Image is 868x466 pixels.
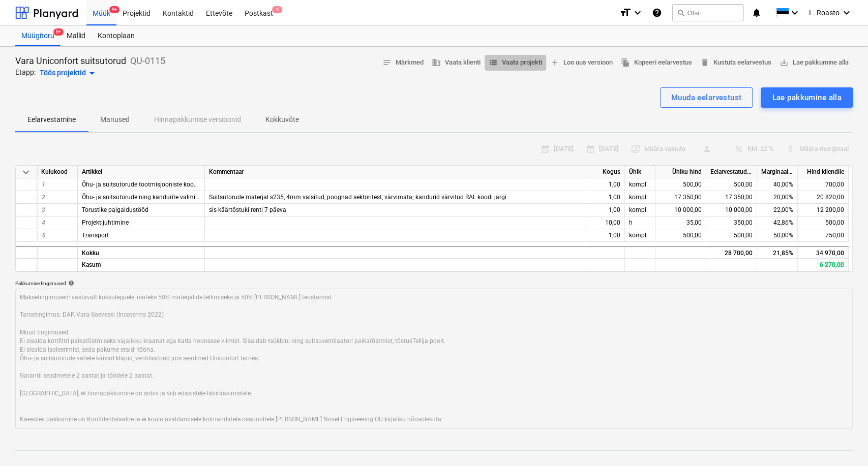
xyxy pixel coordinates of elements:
div: Kommentaar [205,166,584,178]
span: 2 [41,194,45,201]
span: Loo uus versioon [550,57,613,69]
div: 500,00 [655,229,706,242]
i: Abikeskus [652,7,662,19]
button: Kustuta eelarvestus [696,55,775,71]
span: delete [700,58,709,67]
span: Märkmed [382,57,424,69]
div: Artikkel [78,166,205,178]
span: search [677,9,685,17]
button: Kopeeri eelarvestus [617,55,696,71]
span: Kustuta eelarvestus [700,57,771,69]
span: Kopeeri eelarvestus [621,57,692,69]
span: 1 [41,181,45,188]
div: Kogus [584,166,625,178]
div: 34 970,00 [798,246,849,259]
span: 4 [41,219,45,226]
div: 500,00 [655,178,706,191]
div: kompl [625,191,655,204]
p: QU-0115 [130,55,165,67]
div: 10,00 [584,216,625,229]
span: business [432,58,441,67]
div: 50,00% [757,229,798,242]
div: Eelarvestatud maksumus [706,166,757,178]
div: 500,00 [798,216,849,229]
i: format_size [619,7,632,19]
a: Mallid [61,26,92,46]
p: Eelarvestamine [27,114,76,125]
span: Lae pakkumine alla [780,57,849,69]
div: kompl [625,204,655,216]
span: Projektijuhtimine [82,219,129,226]
span: notes [382,58,392,67]
div: 700,00 [798,178,849,191]
button: Lae pakkumine alla [775,55,853,71]
span: Õhu- ja suitsutorude ning kandurite valmistamine [82,194,218,201]
div: 40,00% [757,178,798,191]
div: 750,00 [798,229,849,242]
button: Loo uus versioon [546,55,617,71]
div: 17 350,00 [655,191,706,204]
div: 42,86% [757,216,798,229]
a: Kontoplaan [92,26,141,46]
div: Müügitoru [15,26,61,46]
div: 1,00 [584,178,625,191]
div: kompl [625,229,655,242]
i: keyboard_arrow_down [841,7,853,19]
span: 3 [41,206,45,213]
div: 35,00 [655,216,706,229]
span: Vaata klienti [432,57,481,69]
span: view_list [489,58,498,67]
button: Otsi [672,4,743,21]
div: h [625,216,655,229]
div: Muuda eelarvestust [671,91,742,104]
div: 350,00 [706,216,757,229]
span: add [550,58,559,67]
div: 22,00% [757,204,798,216]
button: Muuda eelarvestust [660,87,753,108]
div: 21,85% [757,246,798,259]
span: Ahenda kõik kategooriad [20,166,32,178]
div: 1,00 [584,191,625,204]
div: Marginaal, % [757,166,798,178]
div: 500,00 [706,229,757,242]
span: arrow_drop_down [86,67,98,79]
div: Kasum [78,259,205,271]
span: Suitsutorude materjal s235, 4mm valsitud, poognad sektoritest, värvimata; kandurid värvitud RAL k... [209,194,506,201]
div: 17 350,00 [706,191,757,204]
div: kompl [625,178,655,191]
div: 10 000,00 [655,204,706,216]
span: 9+ [53,28,64,36]
div: Töös projektid [40,67,98,79]
span: sis käärtõstuki renti 7 päeva [209,206,286,213]
span: file_copy [621,58,630,67]
span: Torustike paigaldustööd [82,206,148,213]
textarea: Maksetingimused: vastavalt kokkuleppele, näiteks 50% materjalide tellimiseks ja 50% [PERSON_NAME]... [15,289,853,429]
span: 5 [41,232,45,239]
i: keyboard_arrow_down [789,7,801,19]
div: 20,00% [757,191,798,204]
span: L. Roasto [809,9,840,17]
button: Lae pakkumine alla [761,87,853,108]
div: 1,00 [584,204,625,216]
div: 28 700,00 [706,246,757,259]
div: Ühik [625,166,655,178]
button: Vaata klienti [428,55,485,71]
button: Märkmed [378,55,428,71]
div: 20 820,00 [798,191,849,204]
div: Kulukood [37,166,78,178]
div: 1,00 [584,229,625,242]
div: 500,00 [706,178,757,191]
span: 9+ [109,6,119,13]
a: Müügitoru9+ [15,26,61,46]
span: Õhu- ja suitsutorude tootmisjooniste koostamine [82,181,216,188]
span: Vaata projekti [489,57,542,69]
span: save_alt [780,58,789,67]
div: Hind kliendile [798,166,849,178]
div: 10 000,00 [706,204,757,216]
span: help [66,280,74,286]
div: Kokku [78,246,205,259]
i: keyboard_arrow_down [632,7,644,19]
p: Vara Uniconfort suitsutorud [15,55,126,67]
